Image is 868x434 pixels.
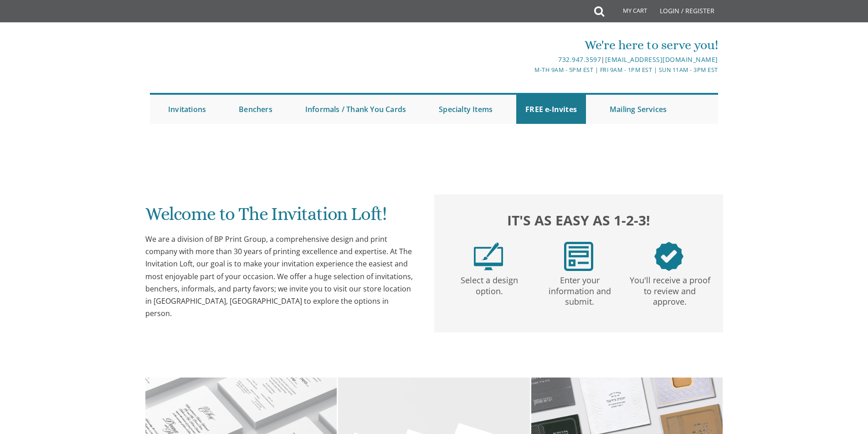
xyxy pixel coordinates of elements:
[340,36,718,54] div: We're here to serve you!
[296,95,415,124] a: Informals / Thank You Cards
[536,271,623,307] p: Enter your information and submit.
[627,271,713,307] p: You'll receive a proof to review and approve.
[601,95,676,124] a: Mailing Services
[564,242,593,271] img: step2.png
[654,242,683,271] img: step3.png
[603,1,653,24] a: My Cart
[446,271,533,297] p: Select a design option.
[230,95,282,124] a: Benchers
[558,55,601,64] a: 732.947.3597
[145,204,416,231] h1: Welcome to The Invitation Loft!
[443,210,714,230] h2: It's as easy as 1-2-3!
[516,95,586,124] a: FREE e-Invites
[474,242,503,271] img: step1.png
[145,233,416,320] div: We are a division of BP Print Group, a comprehensive design and print company with more than 30 y...
[430,95,502,124] a: Specialty Items
[605,55,718,64] a: [EMAIL_ADDRESS][DOMAIN_NAME]
[159,95,215,124] a: Invitations
[340,65,718,75] div: M-Th 9am - 5pm EST | Fri 9am - 1pm EST | Sun 11am - 3pm EST
[340,54,718,65] div: |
